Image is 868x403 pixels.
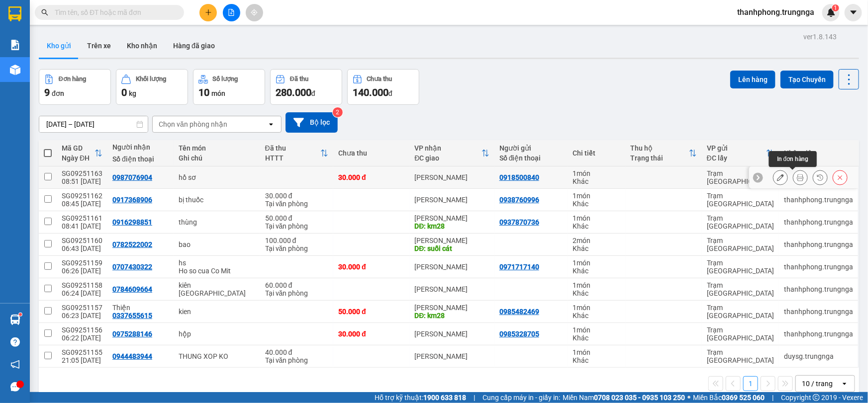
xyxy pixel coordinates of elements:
[772,392,773,403] span: |
[179,173,255,181] div: hồ sơ
[499,144,563,152] div: Người gửi
[62,237,102,244] div: SG09251160
[95,27,184,46] span: 0917368906
[499,263,539,271] div: 0971717140
[784,308,853,316] div: thanhphong.trungnga
[707,326,774,342] div: Trạm [GEOGRAPHIC_DATA]
[265,237,329,244] div: 100.000 đ
[62,281,102,289] div: SG09251158
[849,8,858,17] span: caret-down
[347,69,419,105] button: Chưa thu140.000đ
[4,9,93,31] p: Gửi:
[784,196,853,204] div: thanhphong.trungnga
[112,285,152,293] div: 0784609664
[573,149,620,157] div: Chi tiết
[265,154,321,162] div: HTTT
[3,72,35,83] span: Thu hộ:
[499,173,539,181] div: 0918500840
[707,214,774,230] div: Trạm [GEOGRAPHIC_DATA]
[117,72,123,83] span: 0
[179,144,255,152] div: Tên món
[52,89,64,97] span: đơn
[769,151,817,167] div: In đơn hàng
[179,259,255,267] div: hs
[41,9,48,16] span: search
[499,154,563,162] div: Số điện thoại
[4,9,93,31] span: Trạm [GEOGRAPHIC_DATA]
[573,200,620,208] div: Khác
[211,89,225,97] span: món
[10,360,20,369] span: notification
[205,9,212,16] span: plus
[707,304,774,320] div: Trạm [GEOGRAPHIC_DATA]
[594,394,685,402] strong: 0708 023 035 - 0935 103 250
[223,4,240,21] button: file-add
[62,356,102,364] div: 21:05 [DATE]
[563,392,685,403] span: Miền Nam
[415,237,489,244] div: [PERSON_NAME]
[62,222,102,230] div: 08:41 [DATE]
[265,200,329,208] div: Tại văn phòng
[784,218,853,226] div: thanhphong.trungnga
[707,281,774,297] div: Trạm [GEOGRAPHIC_DATA]
[95,15,165,26] span: [PERSON_NAME]
[62,200,102,208] div: 08:45 [DATE]
[311,89,315,97] span: đ
[415,312,489,320] div: DĐ: km28
[707,169,774,185] div: Trạm [GEOGRAPHIC_DATA]
[367,76,392,82] div: Chưa thu
[415,214,489,222] div: [PERSON_NAME]
[112,263,152,271] div: 0707430322
[573,259,620,267] div: 1 món
[827,8,836,17] img: icon-new-feature
[423,394,466,402] strong: 1900 633 818
[784,285,853,293] div: thanhphong.trungnga
[631,154,689,162] div: Trạng thái
[338,149,404,157] div: Chưa thu
[415,263,489,271] div: [PERSON_NAME]
[729,6,822,18] span: thanhphong.trungnga
[573,267,620,275] div: Khác
[10,40,20,50] img: solution-icon
[179,330,255,338] div: hộp
[55,7,172,18] input: Tìm tên, số ĐT hoặc mã đơn
[44,86,50,98] span: 9
[707,259,774,275] div: Trạm [GEOGRAPHIC_DATA]
[813,394,820,401] span: copyright
[179,308,255,316] div: kien
[743,376,758,391] button: 1
[730,71,775,88] button: Lên hàng
[228,9,235,16] span: file-add
[702,140,779,166] th: Toggle SortBy
[573,222,620,230] div: Khác
[573,312,620,320] div: Khác
[784,352,853,360] div: duysg.trungnga
[573,169,620,177] div: 1 món
[112,173,152,181] div: 0987076904
[415,144,482,152] div: VP nhận
[773,170,788,185] div: Sửa đơn hàng
[410,140,494,166] th: Toggle SortBy
[19,313,22,316] sup: 1
[415,154,482,162] div: ĐC giao
[136,76,166,82] div: Khối lượng
[832,4,839,11] sup: 1
[265,356,329,364] div: Tại văn phòng
[137,60,142,71] span: 0
[803,31,837,42] div: ver 1.8.143
[179,154,255,162] div: Ghi chú
[39,116,148,132] input: Select a date range.
[482,392,560,403] span: Cung cấp máy in - giấy in:
[37,72,43,83] span: 0
[338,173,404,181] div: 30.000 đ
[267,120,275,128] svg: open
[415,173,489,181] div: [PERSON_NAME]
[62,267,102,275] div: 06:26 [DATE]
[375,392,466,403] span: Hỗ trợ kỹ thuật:
[499,330,539,338] div: 0985328705
[62,289,102,297] div: 06:24 [DATE]
[159,119,227,129] div: Chọn văn phòng nhận
[62,192,102,200] div: SG09251162
[39,69,111,105] button: Đơn hàng9đơn
[3,60,33,71] span: Đã thu:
